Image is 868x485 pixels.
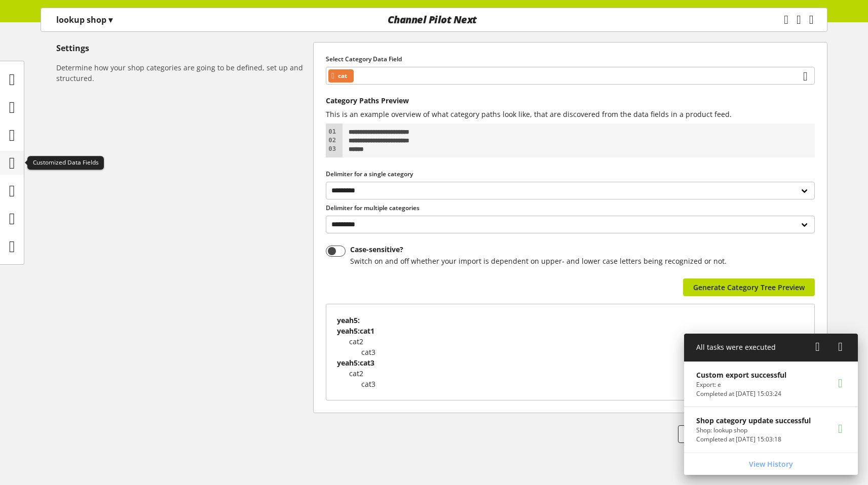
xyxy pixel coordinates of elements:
a: Shop category update successfulShop: lookup shopCompleted at [DATE] 15:03:18 [684,407,858,452]
span: cat3 [361,347,375,357]
span: Generate Category Tree Preview [693,282,805,293]
div: Switch on and off whether your import is dependent on upper- and lower case letters being recogni... [350,256,727,266]
h6: Determine how your shop categories are going to be defined, set up and structured. [56,62,309,84]
label: Select Category Data Field [326,55,815,64]
p: This is an example overview of what category paths look like, that are discovered from the data f... [326,109,815,119]
h5: Settings [56,42,309,54]
span: View History [749,459,793,469]
p: Export: e [696,380,786,389]
span: yeah5:cat1 [337,326,374,336]
div: Customized Data Fields [27,156,104,170]
span: cat [338,70,347,82]
a: View History [686,455,856,473]
p: Custom export successful [696,370,786,380]
p: Shop category update successful [696,415,811,426]
div: 03 [326,145,337,153]
div: 02 [326,136,337,145]
span: ▾ [108,14,112,25]
button: Generate Category Tree Preview [683,278,815,296]
span: cat2 [349,337,363,346]
span: Delimiter for multiple categories [326,204,420,212]
span: Delimiter for a single category [326,170,413,178]
a: Custom export successfulExport: eCompleted at [DATE] 15:03:24 [684,361,858,407]
button: Discard Changes [678,425,757,443]
span: All tasks were executed [696,342,776,352]
p: Category Paths Preview [326,97,815,105]
div: 01 [326,128,337,136]
p: lookup shop [56,14,112,26]
p: Shop: lookup shop [696,426,811,435]
p: Completed at Sep 25, 2025, 15:03:18 [696,435,811,444]
p: Completed at Sep 25, 2025, 15:03:24 [696,389,786,398]
span: cat3 [361,379,375,389]
span: yeah5: [337,315,360,325]
div: Case-sensitive? [350,246,727,254]
span: yeah5:cat3 [337,358,374,368]
span: cat2 [349,369,363,378]
nav: main navigation [41,8,827,32]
